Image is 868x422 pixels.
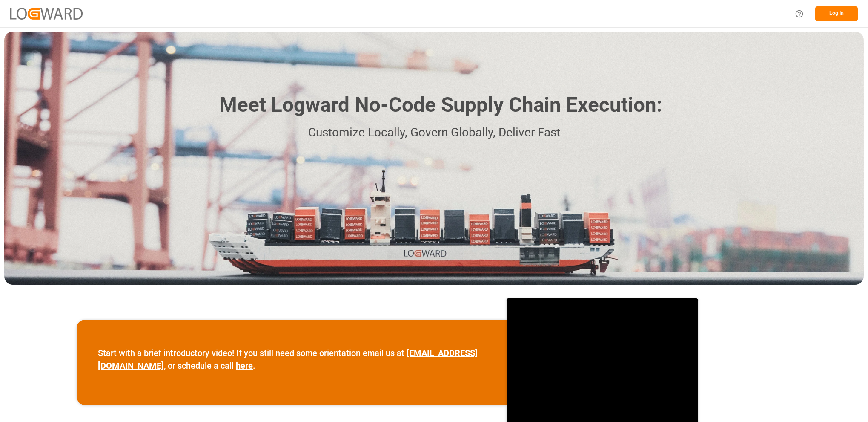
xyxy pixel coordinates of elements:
[206,123,662,142] p: Customize Locally, Govern Globally, Deliver Fast
[236,361,253,371] a: here
[98,347,485,372] p: Start with a brief introductory video! If you still need some orientation email us at , or schedu...
[10,8,83,19] img: Logward_new_orange.png
[790,4,809,23] button: Help Center
[219,90,662,120] h1: Meet Logward No-Code Supply Chain Execution:
[815,6,858,21] button: Log In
